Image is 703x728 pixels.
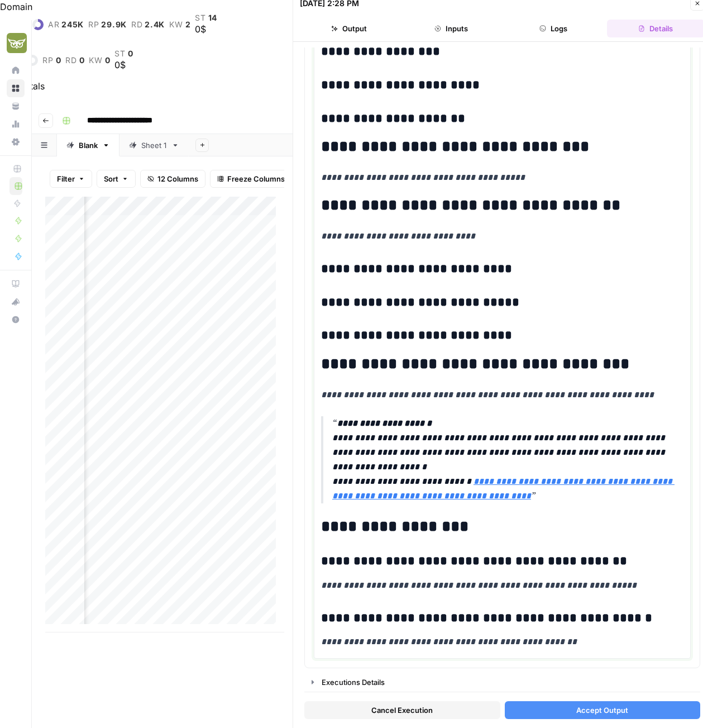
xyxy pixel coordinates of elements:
span: ar [48,20,59,29]
span: kw [169,20,183,29]
a: st14 [195,13,217,22]
button: Logs [505,20,602,37]
span: 14 [208,13,217,22]
span: 0 [128,49,133,58]
a: rp29.9K [88,20,127,29]
span: Cancel Execution [371,705,433,716]
span: 0 [56,56,61,65]
button: Executions Details [305,673,700,691]
button: Freeze Columns [210,170,292,188]
span: 2.4K [145,20,165,29]
button: What's new? [7,293,25,311]
button: Filter [50,170,92,188]
span: 12 Columns [157,173,198,184]
button: Output [300,20,398,37]
div: 0$ [195,22,217,36]
span: Accept Output [576,705,628,716]
span: Freeze Columns [227,173,285,184]
span: st [114,49,125,58]
div: Executions Details [322,677,693,688]
a: st0 [114,49,133,58]
button: Sort [97,170,136,188]
a: ar245K [48,20,84,29]
span: rp [88,20,99,29]
span: 0 [105,56,111,65]
div: Sheet 1 [141,140,167,151]
span: 245K [61,20,84,29]
button: Accept Output [505,701,701,719]
div: 0$ [114,58,133,72]
button: Inputs [402,20,500,37]
span: st [195,13,205,22]
a: Sheet 1 [119,134,189,156]
a: rd2.4K [131,20,165,29]
span: 29.9K [101,20,127,29]
button: Help + Support [7,311,25,329]
div: What's new? [7,293,24,310]
span: rp [42,56,53,65]
a: Blank [57,134,119,156]
span: Filter [57,173,75,184]
span: rd [131,20,142,29]
a: Your Data [7,97,25,115]
a: rp0 [42,56,61,65]
span: Sort [104,173,118,184]
a: kw2 [169,20,190,29]
a: Usage [7,115,25,133]
a: Settings [7,133,25,151]
button: 12 Columns [140,170,205,188]
button: Cancel Execution [304,701,500,719]
div: Blank [79,140,98,151]
span: rd [65,56,76,65]
span: 2 [185,20,191,29]
a: kw0 [89,56,110,65]
span: kw [89,56,102,65]
a: dr62 [6,19,44,30]
a: rd0 [65,56,84,65]
span: 0 [79,56,85,65]
a: AirOps Academy [7,275,25,293]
